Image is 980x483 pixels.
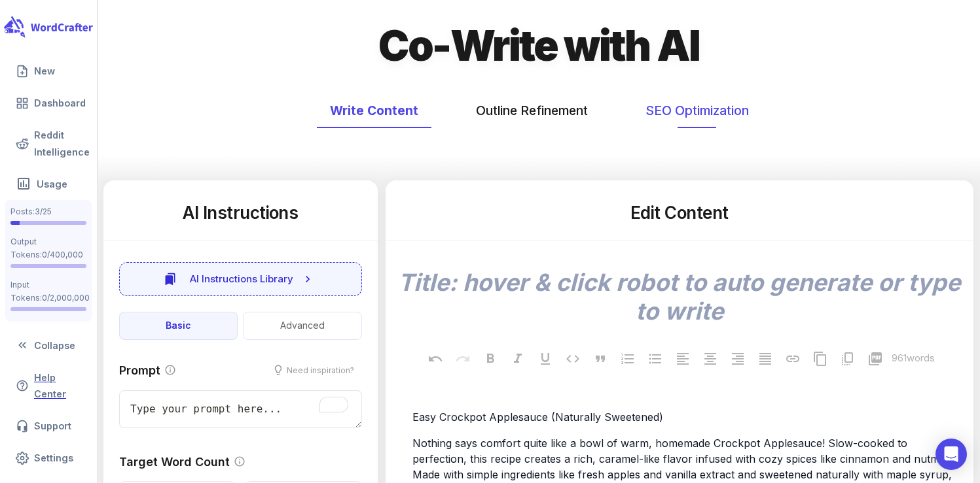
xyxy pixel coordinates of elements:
[10,205,86,218] span: Posts: 3 / 25
[10,264,86,268] span: Output Tokens: 0 of 400,000 monthly tokens used. These limits are based on the last model you use...
[119,262,362,296] button: AI Instructions Library
[10,307,86,311] span: Input Tokens: 0 of 2,000,000 monthly tokens used. These limits are based on the last model you us...
[5,90,92,116] a: Dashboard
[5,364,92,407] a: Help Center
[5,412,92,439] button: Support
[10,221,86,225] span: Posts: 3 of 25 monthly posts used
[935,439,967,470] div: Open Intercom Messenger
[5,171,92,197] a: Usage
[401,201,958,225] h5: Edit Content
[119,390,362,428] textarea: To enrich screen reader interactions, please activate Accessibility in Grammarly extension settings
[119,361,160,379] p: Prompt
[10,235,86,261] span: Output Tokens: 0 / 400,000
[243,312,361,340] button: Advanced
[190,271,293,288] span: AI Instructions Library
[378,18,699,73] h1: Co-Write with AI
[266,361,362,380] button: Need inspiration?
[892,351,935,366] p: 961 words
[119,453,230,471] p: Target Word Count
[164,364,176,376] svg: Provide instructions to the AI on how to write the target section. The more specific the prompt, ...
[5,332,92,359] button: Collapse
[412,410,663,424] span: Easy Crockpot Applesauce (Naturally Sweetened)
[5,58,92,84] a: New
[317,93,431,128] button: Write Content
[10,278,86,305] span: Input Tokens: 0 / 2,000,000
[5,122,92,165] a: Reddit Intelligence
[119,312,238,340] button: Basic
[632,93,762,128] button: SEO Optimization
[5,444,92,471] a: Settings
[463,93,601,128] button: Outline Refinement
[119,201,362,225] h5: AI Instructions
